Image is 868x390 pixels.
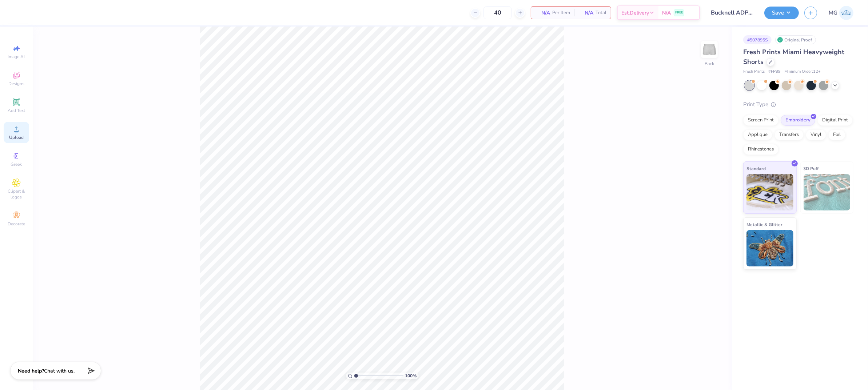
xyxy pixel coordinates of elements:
span: 100 % [405,373,417,379]
span: N/A [579,9,593,17]
span: Total [596,9,606,17]
img: Standard [746,174,793,210]
span: Fresh Prints [743,69,765,75]
a: MG [829,6,853,20]
span: Fresh Prints Miami Heavyweight Shorts [743,48,844,66]
div: # 507895S [743,35,772,44]
span: Est. Delivery [621,9,649,17]
strong: Need help? [18,367,44,374]
div: Rhinestones [743,144,779,155]
span: N/A [535,9,550,17]
span: Greek [11,161,22,167]
span: Designs [8,81,24,87]
span: MG [829,9,837,17]
img: Mary Grace [839,6,853,20]
div: Digital Print [817,115,853,126]
span: Per Item [552,9,570,17]
input: – – [483,6,512,19]
span: Decorate [8,221,25,227]
span: Chat with us. [44,367,75,374]
img: 3D Puff [804,174,851,210]
span: Metallic & Glitter [746,221,783,228]
span: Image AI [8,54,25,60]
span: Minimum Order: 12 + [784,69,821,75]
span: # FP89 [768,69,781,75]
img: Back [702,42,717,57]
span: FREE [675,10,683,15]
div: Screen Print [743,115,779,126]
div: Embroidery [781,115,815,126]
div: Vinyl [806,129,826,140]
span: Clipart & logos [4,188,29,200]
span: N/A [662,9,671,17]
div: Transfers [775,129,804,140]
input: Untitled Design [705,5,759,20]
div: Applique [743,129,772,140]
span: Add Text [8,108,25,113]
div: Foil [828,129,845,140]
button: Save [764,7,799,19]
div: Print Type [743,100,853,109]
div: Original Proof [775,35,816,44]
span: Standard [746,165,766,172]
div: Back [705,60,714,67]
span: 3D Puff [804,165,819,172]
span: Upload [9,134,24,140]
img: Metallic & Glitter [746,230,793,266]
